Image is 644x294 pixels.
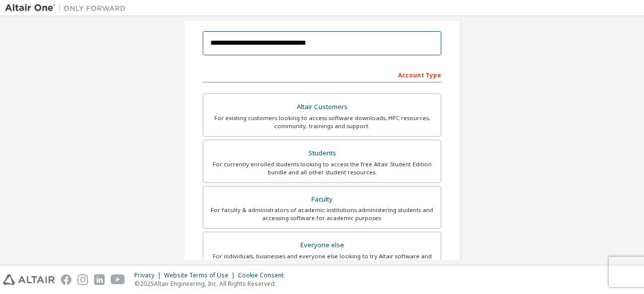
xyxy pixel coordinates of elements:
[111,274,125,285] img: youtube.svg
[209,238,435,252] div: Everyone else
[209,100,435,114] div: Altair Customers
[209,114,435,130] div: For existing customers looking to access software downloads, HPC resources, community, trainings ...
[238,271,290,279] div: Cookie Consent
[134,279,290,288] p: © 2025 Altair Engineering, Inc. All Rights Reserved.
[209,160,435,176] div: For currently enrolled students looking to access the free Altair Student Edition bundle and all ...
[77,274,88,285] img: instagram.svg
[209,252,435,268] div: For individuals, businesses and everyone else looking to try Altair software and explore our prod...
[203,66,441,82] div: Account Type
[5,3,131,13] img: Altair One
[209,146,435,160] div: Students
[134,271,164,279] div: Privacy
[94,274,105,285] img: linkedin.svg
[61,274,71,285] img: facebook.svg
[209,192,435,207] div: Faculty
[164,271,238,279] div: Website Terms of Use
[3,274,55,285] img: altair_logo.svg
[209,206,435,222] div: For faculty & administrators of academic institutions administering students and accessing softwa...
